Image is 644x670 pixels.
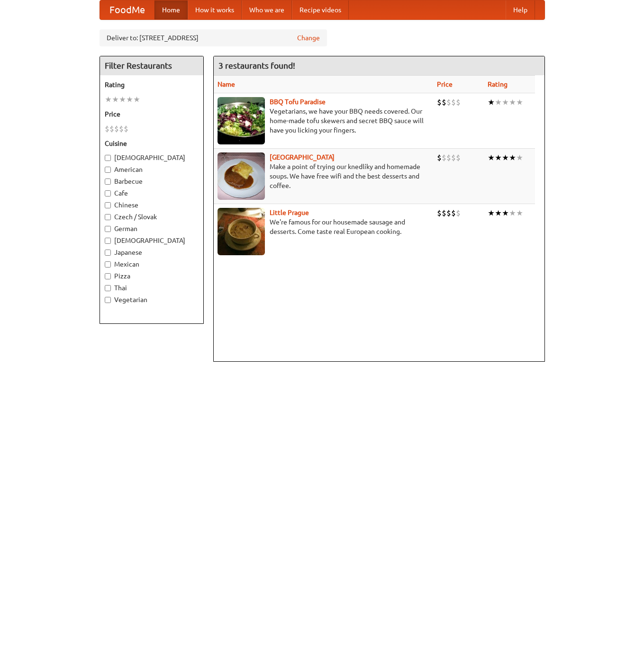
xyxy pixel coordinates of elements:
label: Pizza [105,271,199,281]
li: $ [446,208,451,218]
label: Thai [105,283,199,293]
li: ★ [495,208,502,218]
p: Vegetarians, we have your BBQ needs covered. Our home-made tofu skewers and secret BBQ sauce will... [218,107,430,135]
label: American [105,165,199,174]
li: ★ [516,97,523,107]
label: German [105,224,199,233]
li: ★ [488,208,495,218]
li: ★ [126,94,133,105]
label: [DEMOGRAPHIC_DATA] [105,153,199,162]
li: ★ [502,152,509,163]
li: ★ [112,94,119,105]
li: $ [451,208,456,218]
a: Home [154,0,188,19]
li: $ [451,152,456,163]
li: ★ [495,152,502,163]
input: [DEMOGRAPHIC_DATA] [105,155,111,161]
a: Little Prague [270,209,309,216]
input: German [105,226,111,232]
li: ★ [516,208,523,218]
h4: Filter Restaurants [100,56,203,75]
li: ★ [495,97,502,107]
li: $ [109,124,114,134]
li: $ [456,152,461,163]
li: $ [446,152,451,163]
label: Barbecue [105,177,199,186]
li: $ [437,152,442,163]
img: tofuparadise.jpg [218,97,265,144]
a: How it works [188,0,242,19]
input: Japanese [105,250,111,256]
li: $ [437,97,442,107]
label: Cafe [105,188,199,198]
a: [GEOGRAPHIC_DATA] [270,153,335,161]
a: FoodMe [100,0,154,19]
input: Vegetarian [105,297,111,303]
label: Mexican [105,259,199,269]
li: ★ [488,97,495,107]
h5: Price [105,109,199,119]
li: ★ [516,152,523,163]
a: Name [218,80,235,88]
img: littleprague.jpg [218,208,265,255]
li: ★ [509,208,516,218]
li: $ [442,97,446,107]
li: ★ [133,94,140,105]
a: Help [506,0,535,19]
label: Chinese [105,200,199,210]
a: Change [297,33,320,43]
li: $ [437,208,442,218]
li: ★ [502,97,509,107]
li: $ [446,97,451,107]
input: Barbecue [105,179,111,185]
li: ★ [488,152,495,163]
input: Mexican [105,261,111,268]
input: Pizza [105,273,111,279]
li: $ [456,208,461,218]
div: Deliver to: [STREET_ADDRESS] [100,29,327,46]
label: Czech / Slovak [105,212,199,222]
label: Vegetarian [105,295,199,304]
p: We're famous for our housemade sausage and desserts. Come taste real European cooking. [218,217,430,236]
h5: Rating [105,80,199,89]
li: $ [451,97,456,107]
a: Rating [488,80,508,88]
a: Who we are [242,0,292,19]
li: $ [124,124,128,134]
input: Thai [105,285,111,291]
li: $ [114,124,119,134]
li: ★ [119,94,126,105]
input: American [105,167,111,173]
li: $ [456,97,461,107]
li: $ [119,124,124,134]
label: [DEMOGRAPHIC_DATA] [105,236,199,245]
li: $ [442,208,446,218]
img: czechpoint.jpg [218,152,265,200]
li: ★ [502,208,509,218]
li: ★ [509,97,516,107]
input: Cafe [105,190,111,197]
a: Recipe videos [292,0,349,19]
label: Japanese [105,248,199,257]
h5: Cuisine [105,139,199,148]
input: Chinese [105,202,111,208]
li: ★ [105,94,112,105]
input: Czech / Slovak [105,214,111,220]
li: $ [105,124,109,134]
input: [DEMOGRAPHIC_DATA] [105,238,111,244]
a: Price [437,80,453,88]
li: ★ [509,152,516,163]
a: BBQ Tofu Paradise [270,98,326,106]
p: Make a point of trying our knedlíky and homemade soups. We have free wifi and the best desserts a... [218,162,430,190]
li: $ [442,152,446,163]
ng-pluralize: 3 restaurants found! [218,61,295,70]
